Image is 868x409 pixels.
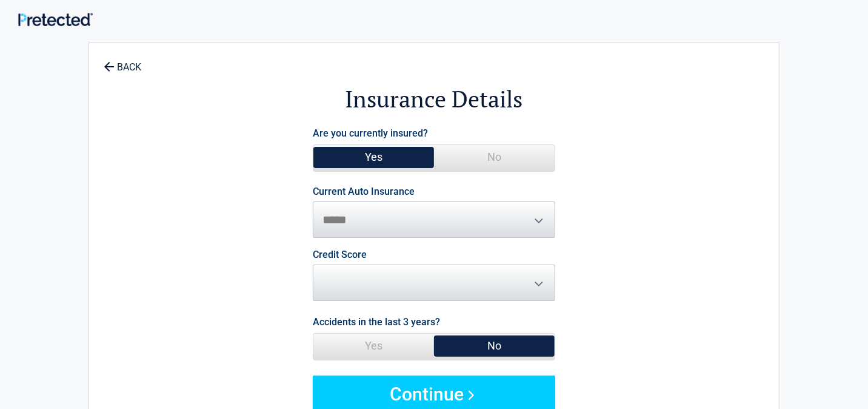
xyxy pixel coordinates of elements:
[313,187,415,197] label: Current Auto Insurance
[313,250,367,260] label: Credit Score
[156,84,712,115] h2: Insurance Details
[313,145,434,169] span: Yes
[313,314,440,330] label: Accidents in the last 3 years?
[101,51,144,72] a: BACK
[313,334,434,358] span: Yes
[434,334,555,358] span: No
[18,13,93,26] img: Main Logo
[313,125,428,141] label: Are you currently insured?
[434,145,555,169] span: No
